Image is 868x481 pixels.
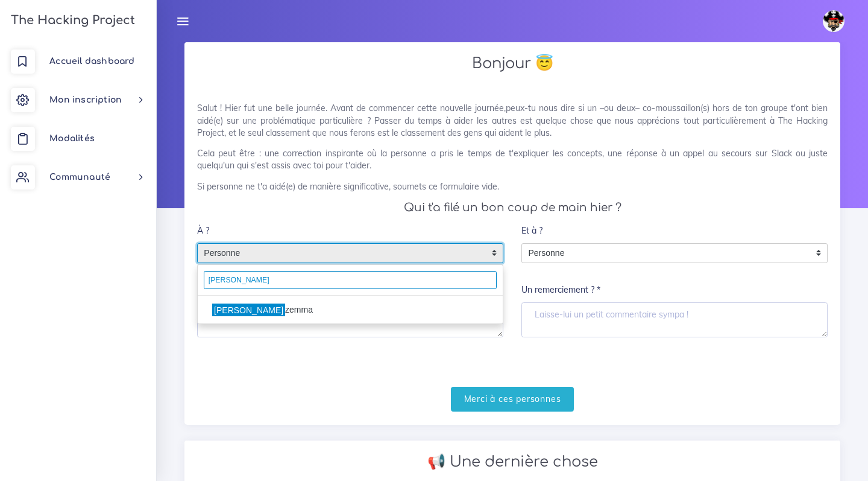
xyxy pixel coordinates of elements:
[49,173,110,182] span: Communauté
[49,57,134,66] span: Accueil dashboard
[451,387,574,412] input: Merci à ces personnes
[198,301,503,320] li: zemma
[197,218,209,243] label: À ?
[49,95,122,104] span: Mon inscription
[197,102,828,139] p: Salut ! Hier fut une belle journée. Avant de commencer cette nouvelle journée,peux-tu nous dire s...
[197,453,828,471] h2: 📢 Une dernière chose
[198,244,485,263] span: Personne
[521,218,542,243] label: Et à ?
[7,14,135,27] h3: The Hacking Project
[197,201,828,214] h4: Qui t'a filé un bon coup de main hier ?
[49,134,95,143] span: Modalités
[522,244,809,263] span: Personne
[197,147,828,172] p: Cela peut être : une correction inspirante où la personne a pris le temps de t'expliquer les conc...
[197,180,828,193] p: Si personne ne t'a aidé(e) de manière significative, soumets ce formulaire vide.
[823,10,844,32] img: avatar
[197,55,828,72] h2: Bonjour 😇
[212,304,285,317] mark: [PERSON_NAME]
[521,278,600,303] label: Un remerciement ? *
[204,271,497,289] input: écrivez 3 charactères minimum pour afficher les résultats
